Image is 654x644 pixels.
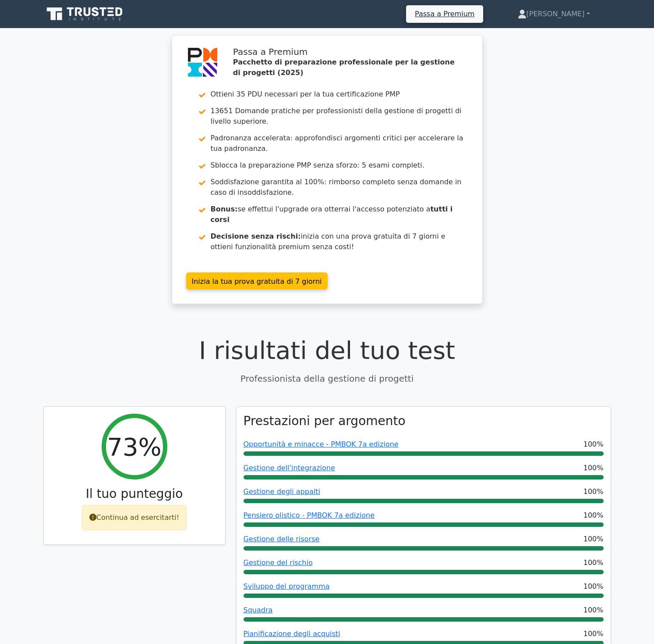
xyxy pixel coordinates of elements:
[244,464,335,472] a: Gestione dell'integrazione
[244,630,340,638] a: Pianificazione degli acquisti
[583,440,604,448] font: 100%
[244,535,320,543] a: Gestione delle risorse
[244,511,375,519] a: Pensiero olistico - PMBOK 7a edizione
[583,558,604,567] font: 100%
[410,8,480,20] a: Passa a Premium
[244,440,399,448] a: Opportunità e minacce - PMBOK 7a edizione
[244,414,406,428] font: Prestazioni per argomento
[583,464,604,472] font: 100%
[199,336,455,365] font: I risultati del tuo test
[583,582,604,590] font: 100%
[583,487,604,496] font: 100%
[497,5,611,23] a: [PERSON_NAME]
[527,10,585,18] font: [PERSON_NAME]
[583,606,604,614] font: 100%
[86,487,183,501] font: Il tuo punteggio
[244,582,330,590] a: Sviluppo del programma
[244,558,313,567] a: Gestione del rischio
[415,10,474,18] font: Passa a Premium
[244,487,320,496] a: Gestione degli appalti
[240,373,414,384] font: Professionista della gestione di progetti
[583,511,604,519] font: 100%
[583,535,604,543] font: 100%
[96,513,179,522] font: Continua ad esercitarti!
[186,272,328,290] a: Inizia la tua prova gratuita di 7 giorni
[583,630,604,638] font: 100%
[244,606,273,614] a: Squadra
[107,433,161,461] font: 73%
